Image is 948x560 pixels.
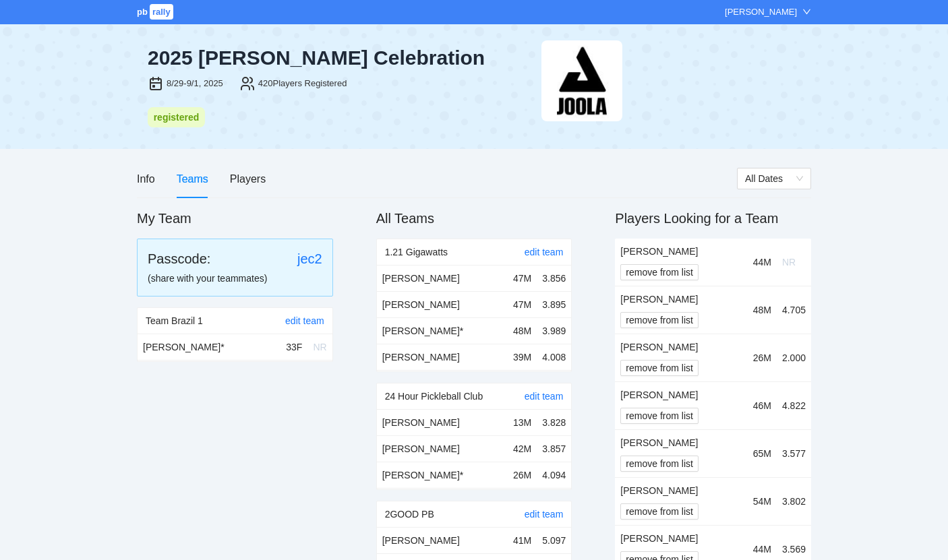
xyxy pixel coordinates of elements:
div: [PERSON_NAME] [620,483,742,498]
td: 13M [508,410,537,436]
span: 4.705 [782,305,806,315]
td: 26M [748,334,777,381]
td: 46M [748,381,777,429]
span: 4.094 [542,470,566,480]
span: 3.569 [782,544,806,555]
div: Info [137,170,155,187]
td: 39M [508,344,537,370]
span: remove from list [626,408,693,423]
div: [PERSON_NAME] [725,5,797,19]
td: [PERSON_NAME] [377,344,508,370]
td: 47M [508,266,537,292]
td: [PERSON_NAME] [377,410,508,436]
td: 48M [508,317,537,344]
td: [PERSON_NAME] [377,266,508,292]
a: jec2 [297,251,322,266]
span: 3.989 [542,325,566,336]
span: remove from list [626,265,693,280]
button: remove from list [620,456,699,472]
a: pbrally [137,7,175,17]
button: remove from list [620,503,699,520]
td: [PERSON_NAME] [377,528,508,554]
div: 2025 [PERSON_NAME] Celebration [148,46,531,70]
td: 26M [508,462,537,488]
div: [PERSON_NAME] [620,387,742,402]
span: 3.577 [782,448,806,459]
div: Team Brazil 1 [146,308,285,334]
span: 3.856 [542,273,566,284]
a: edit team [285,315,324,326]
span: NR [782,257,796,268]
span: 4.008 [542,352,566,363]
td: [PERSON_NAME] [377,435,508,462]
span: All Dates [745,168,803,189]
span: down [802,7,811,16]
td: 47M [508,291,537,317]
td: 44M [748,239,777,286]
span: 3.828 [542,417,566,428]
a: edit team [525,509,564,520]
div: [PERSON_NAME] [620,435,742,450]
button: remove from list [620,360,699,376]
div: Teams [177,170,208,187]
span: 3.895 [542,299,566,310]
div: Passcode: [148,249,210,268]
span: 4.822 [782,400,806,411]
span: 3.857 [542,443,566,454]
div: 24 Hour Pickleball Club [385,383,525,409]
td: [PERSON_NAME] [377,291,508,317]
span: remove from list [626,313,693,328]
span: remove from list [626,504,693,519]
img: joola-black.png [541,40,622,121]
div: [PERSON_NAME] [620,244,742,259]
td: [PERSON_NAME] * [377,462,508,488]
button: remove from list [620,312,699,328]
h2: All Teams [376,209,572,228]
h2: Players Looking for a Team [615,209,811,228]
div: 420 Players Registered [258,77,347,90]
a: edit team [525,247,564,257]
td: 41M [508,528,537,554]
td: 48M [748,286,777,334]
span: NR [313,342,326,352]
div: (share with your teammates) [148,271,322,286]
div: 8/29-9/1, 2025 [167,77,223,90]
span: 2.000 [782,352,806,363]
button: remove from list [620,264,699,280]
span: remove from list [626,361,693,375]
td: 42M [508,435,537,462]
td: 33F [280,334,307,361]
div: Players [230,170,266,187]
div: registered [152,110,201,125]
span: pb [137,7,148,17]
div: 2GOOD PB [385,501,525,527]
span: rally [150,4,173,20]
td: 54M [748,477,777,525]
span: 3.802 [782,496,806,507]
span: remove from list [626,456,693,471]
td: [PERSON_NAME] * [138,334,280,361]
span: 5.097 [542,535,566,546]
div: [PERSON_NAME] [620,292,742,307]
div: 1.21 Gigawatts [385,239,525,265]
div: [PERSON_NAME] [620,340,742,354]
h2: My Team [137,209,333,228]
td: 65M [748,429,777,477]
a: edit team [525,391,564,402]
button: remove from list [620,408,699,424]
div: [PERSON_NAME] [620,531,742,546]
td: [PERSON_NAME] * [377,317,508,344]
